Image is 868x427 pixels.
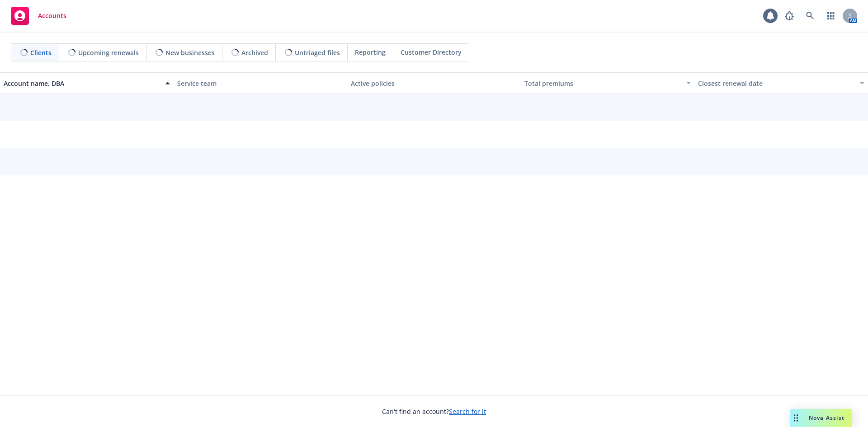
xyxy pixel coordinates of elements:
span: Upcoming renewals [78,48,139,57]
div: Total premiums [524,79,681,88]
a: Search [801,7,819,25]
button: Active policies [347,72,521,94]
span: Reporting [355,47,386,57]
div: Closest renewal date [698,79,854,88]
span: Untriaged files [295,48,340,57]
span: New businesses [165,48,215,57]
div: Account name, DBA [4,79,160,88]
a: Search for it [449,407,486,416]
span: Customer Directory [401,47,462,57]
span: Clients [30,48,52,57]
span: Nova Assist [809,414,844,422]
a: Report a Bug [780,7,798,25]
div: Drag to move [790,409,802,427]
button: Total premiums [521,72,694,94]
div: Active policies [351,79,517,88]
a: Accounts [7,3,70,28]
button: Nova Assist [790,409,852,427]
span: Can't find an account? [382,407,486,416]
span: Archived [241,48,268,57]
button: Service team [174,72,347,94]
div: Service team [177,79,344,88]
button: Closest renewal date [694,72,868,94]
a: Switch app [822,7,840,25]
span: Accounts [38,12,66,19]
